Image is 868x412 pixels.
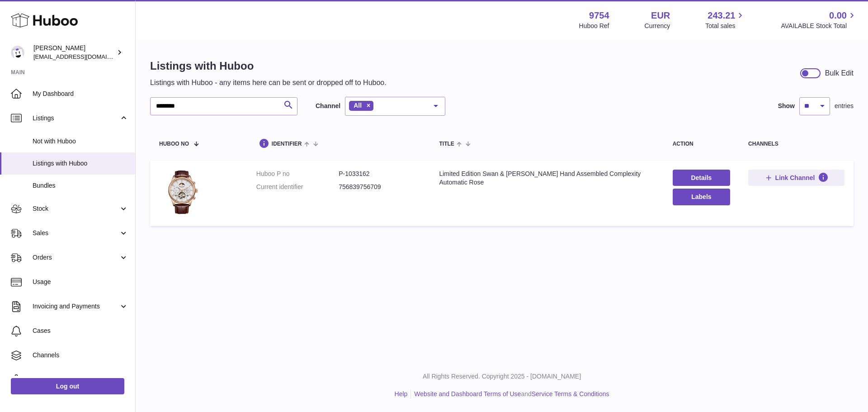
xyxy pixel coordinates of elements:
[256,183,339,191] dt: Current identifier
[33,159,128,168] span: Listings with Huboo
[705,9,745,30] a: 243.21 Total sales
[354,102,362,109] span: All
[33,229,119,237] span: Sales
[150,78,387,88] p: Listings with Huboo - any items here can be sent or dropped off to Huboo.
[33,302,119,311] span: Invoicing and Payments
[673,141,730,147] div: action
[143,372,861,381] p: All Rights Reserved. Copyright 2025 - [DOMAIN_NAME]
[150,59,387,73] h1: Listings with Huboo
[775,174,815,182] span: Link Channel
[159,170,204,215] img: Limited Edition Swan & Edgar Hand Assembled Complexity Automatic Rose
[651,9,670,22] strong: EUR
[272,141,302,147] span: identifier
[33,327,128,335] span: Cases
[33,114,119,123] span: Listings
[159,141,189,147] span: Huboo no
[589,9,609,22] strong: 9754
[829,9,847,22] span: 0.00
[781,9,857,30] a: 0.00 AVAILABLE Stock Total
[33,137,128,146] span: Not with Huboo
[439,141,454,147] span: title
[33,375,128,384] span: Settings
[708,9,735,22] span: 243.21
[395,390,408,398] a: Help
[33,181,128,190] span: Bundles
[339,183,421,191] dd: 756839756709
[673,189,730,205] button: Labels
[414,390,521,398] a: Website and Dashboard Terms of Use
[316,102,340,110] label: Channel
[705,22,745,30] span: Total sales
[778,102,795,110] label: Show
[781,22,857,30] span: AVAILABLE Stock Total
[33,253,119,262] span: Orders
[33,53,133,60] span: [EMAIL_ADDRESS][DOMAIN_NAME]
[411,390,609,398] li: and
[256,170,339,178] dt: Huboo P no
[339,170,421,178] dd: P-1033162
[748,141,844,147] div: channels
[673,170,730,186] a: Details
[33,90,128,98] span: My Dashboard
[579,22,609,30] div: Huboo Ref
[439,170,654,187] div: Limited Edition Swan & [PERSON_NAME] Hand Assembled Complexity Automatic Rose
[835,102,854,110] span: entries
[748,170,844,186] button: Link Channel
[645,22,670,30] div: Currency
[11,46,24,59] img: internalAdmin-9754@internal.huboo.com
[33,204,119,213] span: Stock
[33,44,115,61] div: [PERSON_NAME]
[825,68,854,78] div: Bulk Edit
[532,390,609,398] a: Service Terms & Conditions
[11,378,124,394] a: Log out
[33,351,128,360] span: Channels
[33,278,128,286] span: Usage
